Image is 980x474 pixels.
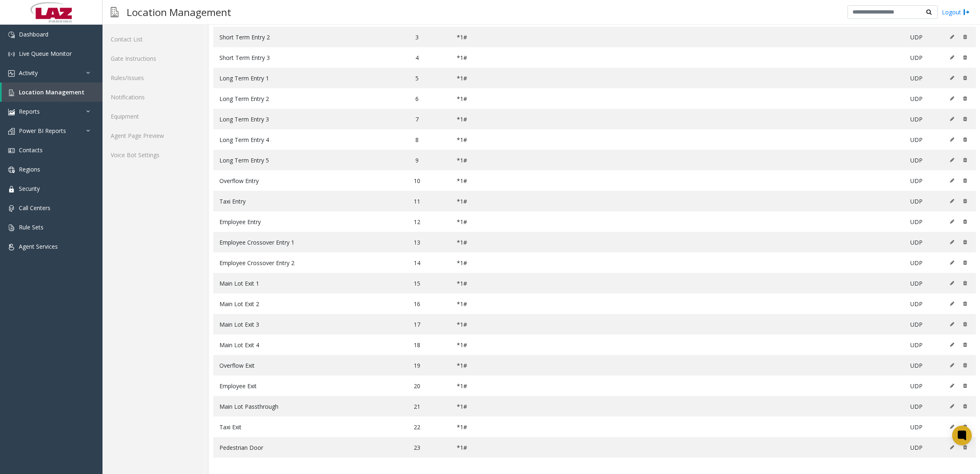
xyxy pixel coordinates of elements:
[394,314,439,334] td: 17
[394,191,439,211] td: 11
[892,47,941,68] td: UDP
[394,232,439,252] td: 13
[394,150,439,170] td: 9
[892,150,941,170] td: UDP
[394,88,439,109] td: 6
[219,74,269,82] span: Long Term Entry 1
[892,273,941,293] td: UDP
[892,27,941,47] td: UDP
[892,109,941,129] td: UDP
[8,32,15,38] img: 'icon'
[219,423,242,431] span: Taxi Exit
[219,444,263,451] span: Pedestrian Door
[394,293,439,314] td: 16
[8,89,15,96] img: 'icon'
[219,300,259,308] span: Main Lot Exit 2
[394,211,439,232] td: 12
[219,136,269,144] span: Long Term Entry 4
[2,82,103,102] a: Location Management
[394,437,439,458] td: 23
[892,68,941,88] td: UDP
[19,50,72,57] span: Live Queue Monitor
[892,170,941,191] td: UDP
[394,170,439,191] td: 10
[219,115,269,123] span: Long Term Entry 3
[394,273,439,293] td: 15
[103,68,205,87] a: Rules/Issues
[19,204,50,212] span: Call Centers
[892,314,941,334] td: UDP
[394,68,439,88] td: 5
[394,396,439,417] td: 21
[219,156,269,164] span: Long Term Entry 5
[219,403,278,410] span: Main Lot Passthrough
[103,30,205,49] a: Contact List
[394,355,439,376] td: 19
[19,108,40,115] span: Reports
[394,334,439,355] td: 18
[394,252,439,273] td: 14
[219,321,259,328] span: Main Lot Exit 3
[219,177,259,185] span: Overflow Entry
[8,109,15,115] img: 'icon'
[8,128,15,135] img: 'icon'
[19,165,40,173] span: Regions
[892,252,941,273] td: UDP
[19,127,66,135] span: Power BI Reports
[219,362,255,369] span: Overflow Exit
[219,218,261,226] span: Employee Entry
[19,223,43,231] span: Rule Sets
[103,49,205,68] a: Gate Instructions
[219,33,270,41] span: Short Term Entry 2
[8,51,15,57] img: 'icon'
[892,334,941,355] td: UDP
[892,437,941,458] td: UDP
[394,417,439,437] td: 22
[103,107,205,126] a: Equipment
[394,129,439,150] td: 8
[8,224,15,231] img: 'icon'
[394,47,439,68] td: 4
[394,27,439,47] td: 3
[8,244,15,250] img: 'icon'
[111,2,119,22] img: pageIcon
[394,109,439,129] td: 7
[892,293,941,314] td: UDP
[19,146,43,154] span: Contacts
[103,87,205,107] a: Notifications
[8,167,15,173] img: 'icon'
[123,2,235,22] h3: Location Management
[8,205,15,212] img: 'icon'
[8,186,15,192] img: 'icon'
[892,232,941,252] td: UDP
[19,185,40,192] span: Security
[892,129,941,150] td: UDP
[963,8,970,16] img: logout
[394,376,439,396] td: 20
[219,382,257,390] span: Employee Exit
[892,88,941,109] td: UDP
[19,243,58,250] span: Agent Services
[892,191,941,211] td: UDP
[892,211,941,232] td: UDP
[892,355,941,376] td: UDP
[892,417,941,437] td: UDP
[19,88,84,96] span: Location Management
[103,145,205,165] a: Voice Bot Settings
[219,95,269,103] span: Long Term Entry 2
[892,396,941,417] td: UDP
[19,30,48,38] span: Dashboard
[8,70,15,77] img: 'icon'
[219,279,259,287] span: Main Lot Exit 1
[103,126,205,145] a: Agent Page Preview
[219,197,246,205] span: Taxi Entry
[8,147,15,154] img: 'icon'
[892,376,941,396] td: UDP
[219,238,294,246] span: Employee Crossover Entry 1
[19,69,38,77] span: Activity
[219,341,259,349] span: Main Lot Exit 4
[219,259,294,267] span: Employee Crossover Entry 2
[219,54,270,62] span: Short Term Entry 3
[942,8,970,16] a: Logout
